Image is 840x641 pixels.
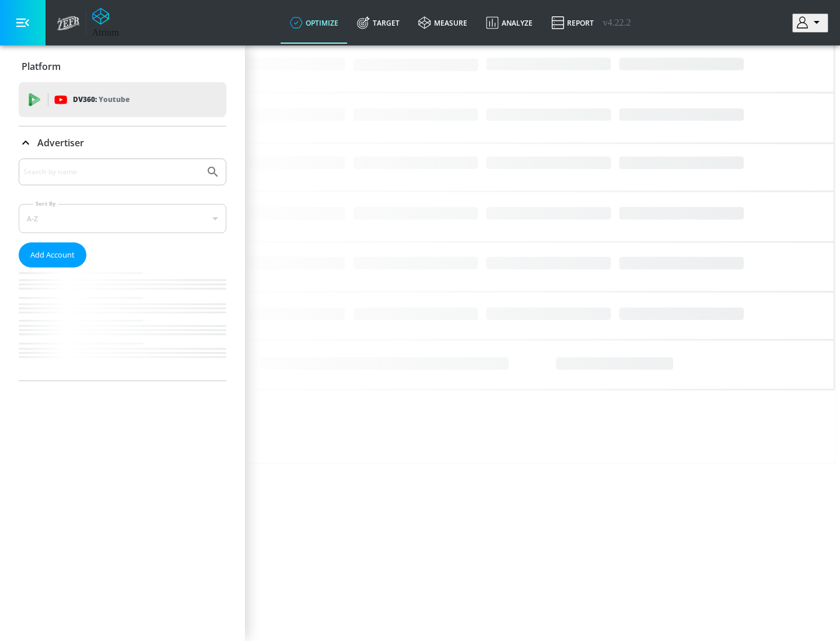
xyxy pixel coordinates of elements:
[19,126,226,159] div: Advertiser
[92,27,119,38] div: Atrium
[33,200,58,207] label: Sort By
[19,242,86,267] button: Add Account
[348,2,409,44] a: Target
[19,267,226,381] nav: list of Advertiser
[19,50,226,83] div: Platform
[603,17,631,28] span: v 4.22.2
[19,82,226,117] div: DV360: Youtube
[73,93,129,106] p: DV360:
[99,93,129,105] p: Youtube
[19,204,226,233] div: A-Z
[37,136,84,149] p: Advertiser
[22,60,61,73] p: Platform
[409,2,477,44] a: measure
[542,2,603,44] a: Report
[92,8,119,38] a: Atrium
[23,164,200,179] input: Search by name
[30,248,75,262] span: Add Account
[19,159,226,381] div: Advertiser
[477,2,542,44] a: Analyze
[281,2,348,44] a: optimize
